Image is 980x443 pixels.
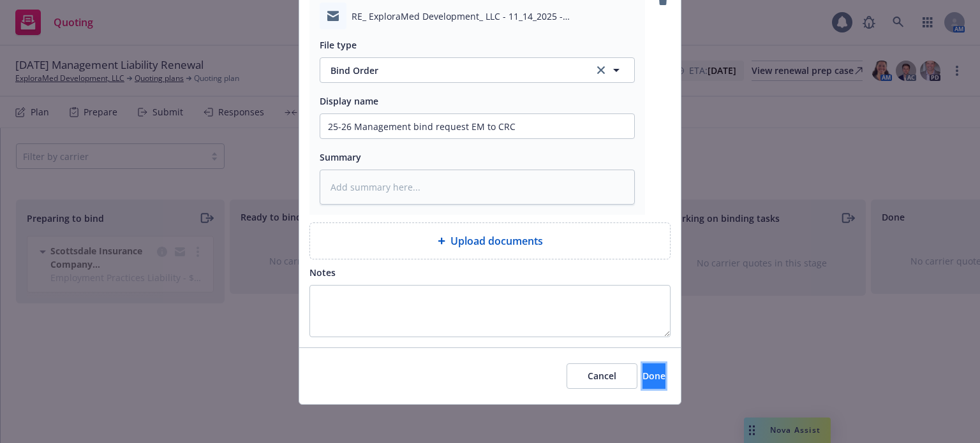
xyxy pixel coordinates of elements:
[320,151,361,163] span: Summary
[330,64,581,77] span: Bind Order
[309,266,336,279] span: Notes
[593,62,609,78] a: clear selection
[642,363,665,389] button: Done
[309,222,671,259] div: Upload documents
[320,39,357,51] span: File type
[320,95,378,107] span: Display name
[642,370,665,382] span: Done
[567,363,637,389] button: Cancel
[588,370,616,382] span: Cancel
[320,57,635,83] button: Bind Orderclear selection
[450,233,543,249] span: Upload documents
[320,114,634,138] input: Add display name here...
[352,10,635,23] span: RE_ ExploraMed Development_ LLC - 11_14_2025 - EKS3547149.msg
